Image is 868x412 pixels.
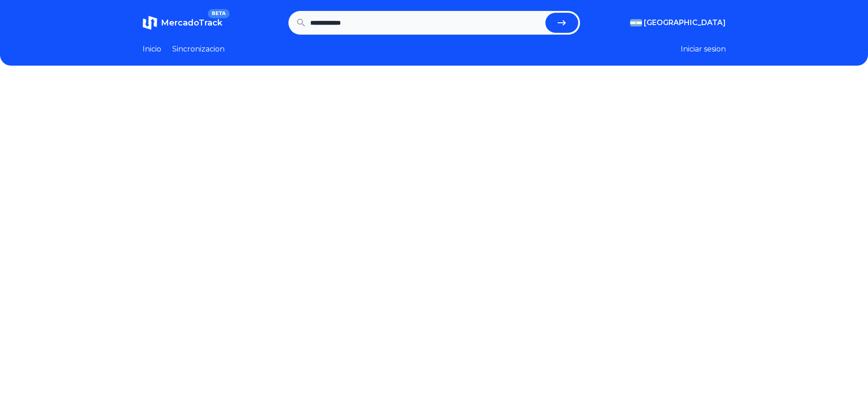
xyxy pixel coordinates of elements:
a: Inicio [143,44,161,55]
button: Iniciar sesion [681,44,726,55]
span: [GEOGRAPHIC_DATA] [644,17,726,28]
button: [GEOGRAPHIC_DATA] [630,17,726,28]
span: MercadoTrack [161,18,222,28]
img: MercadoTrack [143,15,157,30]
span: BETA [208,9,229,18]
a: Sincronizacion [172,44,225,55]
a: MercadoTrackBETA [143,15,222,30]
img: Argentina [630,19,642,26]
